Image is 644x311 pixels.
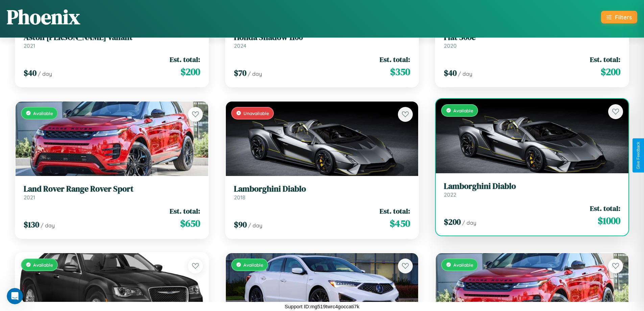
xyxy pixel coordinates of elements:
span: 2018 [234,194,245,201]
h3: Land Rover Range Rover Sport [24,184,200,194]
span: $ 350 [390,65,410,79]
span: / day [462,219,476,226]
span: Available [453,108,473,113]
div: Filters [615,14,632,21]
span: Available [453,262,473,268]
h3: Fiat 500e [444,32,620,42]
iframe: Intercom live chat [7,288,23,304]
span: / day [41,222,55,229]
span: 2021 [24,42,35,49]
h3: Honda Shadow 1100 [234,32,410,42]
span: Est. total: [380,206,410,216]
h3: Lamborghini Diablo [444,181,620,191]
span: / day [458,70,472,77]
span: Est. total: [170,206,200,216]
span: $ 40 [444,67,457,79]
p: Support ID: mg519twrc4goccati7k [285,302,359,311]
span: $ 200 [601,65,620,79]
a: Honda Shadow 11002024 [234,32,410,49]
span: / day [38,70,52,77]
span: Est. total: [590,203,620,213]
span: 2022 [444,191,456,198]
span: $ 200 [181,65,200,79]
span: Unavailable [243,110,269,116]
span: $ 200 [444,216,461,227]
div: Give Feedback [636,142,641,169]
a: Aston [PERSON_NAME] Valiant2021 [24,32,200,49]
span: $ 40 [24,67,37,79]
span: $ 650 [180,217,200,230]
span: Available [243,262,263,268]
span: Available [33,110,53,116]
h1: Phoenix [7,3,80,31]
span: 2024 [234,42,246,49]
span: 2020 [444,42,457,49]
span: $ 450 [390,217,410,230]
a: Land Rover Range Rover Sport2021 [24,184,200,201]
span: $ 90 [234,219,247,230]
span: $ 70 [234,67,246,79]
a: Lamborghini Diablo2018 [234,184,410,201]
span: / day [248,70,262,77]
span: $ 1000 [598,214,620,227]
span: 2021 [24,194,35,201]
span: Est. total: [380,54,410,64]
span: Available [33,262,53,268]
span: Est. total: [590,54,620,64]
h3: Lamborghini Diablo [234,184,410,194]
h3: Aston [PERSON_NAME] Valiant [24,32,200,42]
span: / day [248,222,262,229]
button: Filters [601,11,637,23]
span: $ 130 [24,219,39,230]
a: Fiat 500e2020 [444,32,620,49]
a: Lamborghini Diablo2022 [444,181,620,198]
span: Est. total: [170,54,200,64]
